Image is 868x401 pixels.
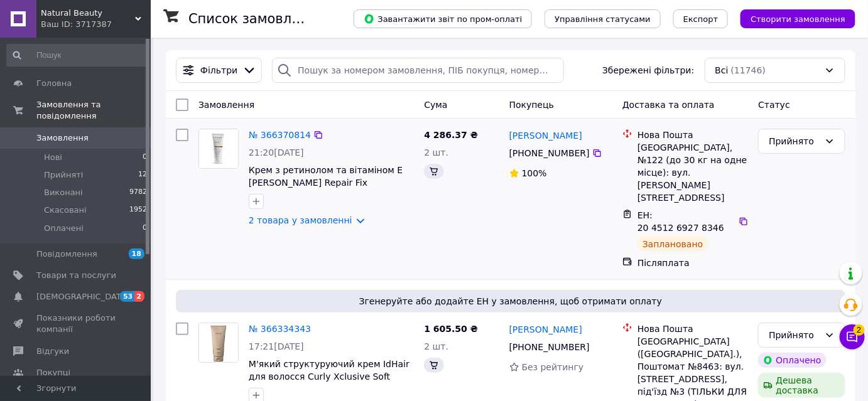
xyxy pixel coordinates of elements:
[199,129,238,168] img: Фото товару
[134,291,144,302] span: 2
[602,64,694,77] span: Збережені фільтри:
[509,129,582,142] a: [PERSON_NAME]
[36,99,151,122] span: Замовлення та повідомлення
[249,147,304,158] span: 21:20[DATE]
[6,44,148,67] input: Пошук
[249,165,406,213] a: Крем з ретинолом та вітаміном Е [PERSON_NAME] Repair Fix [MEDICAL_DATA] E Active Cream 60 мл
[198,129,239,169] a: Фото товару
[545,9,661,28] button: Управління статусами
[507,144,592,162] div: [PHONE_NUMBER]
[840,324,865,350] button: Чат з покупцем2
[120,291,134,302] span: 53
[138,169,147,181] span: 12
[143,152,147,163] span: 0
[637,129,748,141] div: Нова Пошта
[854,324,865,336] span: 2
[200,64,237,77] span: Фільтри
[44,187,83,198] span: Виконані
[424,147,448,158] span: 2 шт.
[637,141,748,204] div: [GEOGRAPHIC_DATA], №122 (до 30 кг на одне місце): вул. [PERSON_NAME][STREET_ADDRESS]
[424,130,478,140] span: 4 286.37 ₴
[272,58,564,83] input: Пошук за номером замовлення, ПІБ покупця, номером телефону, Email, номером накладної
[673,9,729,28] button: Експорт
[36,132,89,144] span: Замовлення
[507,338,592,356] div: [PHONE_NUMBER]
[249,341,304,351] span: 17:21[DATE]
[354,9,532,28] button: Завантажити звіт по пром-оплаті
[622,100,715,110] span: Доставка та оплата
[637,323,748,335] div: Нова Пошта
[36,78,72,89] span: Головна
[769,134,820,148] div: Прийнято
[522,362,584,372] span: Без рейтингу
[715,64,729,77] span: Всі
[36,270,116,281] span: Товари та послуги
[36,249,97,260] span: Повідомлення
[36,291,129,302] span: [DEMOGRAPHIC_DATA]
[424,324,478,334] span: 1 605.50 ₴
[198,100,254,110] span: Замовлення
[555,14,651,24] span: Управління статусами
[44,169,83,181] span: Прийняті
[769,328,820,342] div: Прийнято
[129,249,144,259] span: 18
[522,168,547,178] span: 100%
[143,223,147,234] span: 0
[249,130,311,140] a: № 366370814
[36,313,116,335] span: Показники роботи компанії
[249,359,410,394] a: М'який структуруючий крем IdHair для волосся Curly Xclusive Soft Definition Cream 200 мл
[364,13,522,24] span: Завантажити звіт по пром-оплаті
[731,65,766,75] span: (11746)
[741,9,855,28] button: Створити замовлення
[758,373,845,398] div: Дешева доставка
[188,11,316,26] h1: Список замовлень
[758,353,826,368] div: Оплачено
[44,205,87,216] span: Скасовані
[44,152,62,163] span: Нові
[509,323,582,336] a: [PERSON_NAME]
[758,100,790,110] span: Статус
[181,295,840,307] span: Згенеруйте або додайте ЕН у замовлення, щоб отримати оплату
[683,14,719,24] span: Експорт
[129,187,147,198] span: 9782
[728,13,855,23] a: Створити замовлення
[129,205,147,216] span: 1952
[198,323,239,363] a: Фото товару
[637,257,748,269] div: Післяплата
[249,324,311,334] a: № 366334343
[199,323,238,362] img: Фото товару
[36,367,70,378] span: Покупці
[424,100,447,110] span: Cума
[424,341,448,351] span: 2 шт.
[249,215,352,225] a: 2 товара у замовленні
[41,8,135,19] span: Natural Beauty
[751,14,845,24] span: Створити замовлення
[509,100,554,110] span: Покупець
[637,210,724,233] span: ЕН: 20 4512 6927 8346
[36,346,69,357] span: Відгуки
[44,223,84,234] span: Оплачені
[637,237,708,252] div: Заплановано
[41,19,151,30] div: Ваш ID: 3717387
